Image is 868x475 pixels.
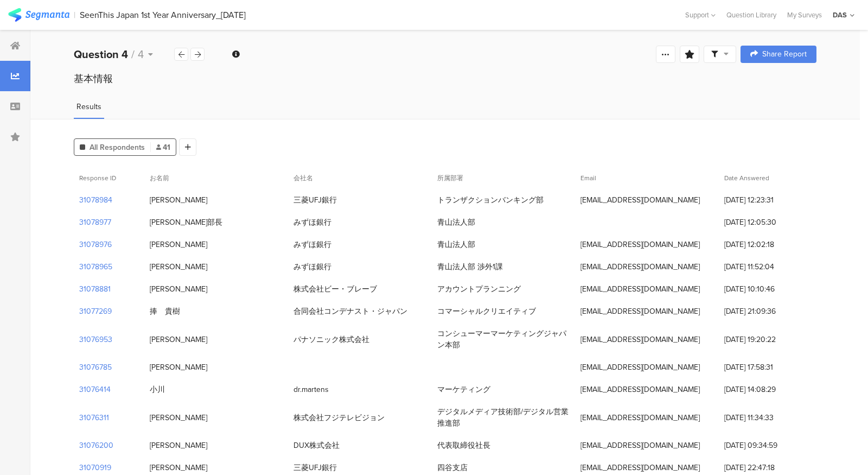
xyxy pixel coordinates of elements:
[150,412,207,423] div: [PERSON_NAME]
[580,412,700,423] div: [EMAIL_ADDRESS][DOMAIN_NAME]
[437,217,475,228] div: 青山法人部
[74,46,128,62] b: Question 4
[782,10,827,20] a: My Surveys
[79,239,112,250] section: 31078976
[150,261,207,273] div: [PERSON_NAME]
[79,306,112,317] section: 31077269
[724,462,811,473] span: [DATE] 22:47:18
[580,173,596,183] span: Email
[79,173,116,183] span: Response ID
[74,9,75,21] div: |
[724,362,811,373] span: [DATE] 17:58:31
[80,10,246,20] div: SeenThis Japan 1st Year Anniversary_[DATE]
[90,142,145,153] span: All Respondents
[79,334,112,345] section: 31076953
[8,8,69,22] img: segmanta logo
[150,239,207,250] div: [PERSON_NAME]
[580,462,700,473] div: [EMAIL_ADDRESS][DOMAIN_NAME]
[724,217,811,228] span: [DATE] 12:05:30
[762,50,807,58] span: Share Report
[437,328,570,351] div: コンシューマーマーケティングジャパン本部
[74,72,816,86] div: 基本情報
[79,362,112,373] section: 31076785
[724,306,811,317] span: [DATE] 21:09:36
[724,440,811,451] span: [DATE] 09:34:59
[724,239,811,250] span: [DATE] 12:02:18
[580,194,700,206] div: [EMAIL_ADDRESS][DOMAIN_NAME]
[150,334,207,345] div: [PERSON_NAME]
[293,384,329,395] div: dr.martens
[685,7,716,23] div: Support
[580,283,700,295] div: [EMAIL_ADDRESS][DOMAIN_NAME]
[156,142,170,153] span: 41
[293,217,331,228] div: みずほ銀行
[580,334,700,345] div: [EMAIL_ADDRESS][DOMAIN_NAME]
[150,440,207,451] div: [PERSON_NAME]
[150,217,222,228] div: [PERSON_NAME]部長
[437,462,468,473] div: 四谷支店
[138,46,144,62] span: 4
[580,261,700,273] div: [EMAIL_ADDRESS][DOMAIN_NAME]
[293,239,331,250] div: みずほ銀行
[437,239,475,250] div: 青山法人部
[724,261,811,273] span: [DATE] 11:52:04
[724,412,811,423] span: [DATE] 11:34:33
[79,194,112,206] section: 31078984
[293,306,407,317] div: 合同会社コンデナスト・ジャパン
[437,173,463,183] span: 所属部署
[79,261,112,273] section: 31078965
[150,194,207,206] div: [PERSON_NAME]
[580,306,700,317] div: [EMAIL_ADDRESS][DOMAIN_NAME]
[79,412,109,423] section: 31076311
[437,440,490,451] div: 代表取締役社長
[293,194,337,206] div: 三菱UFJ銀行
[150,462,207,473] div: [PERSON_NAME]
[79,283,111,295] section: 31078881
[833,10,847,20] div: DAS
[79,440,113,451] section: 31076200
[150,306,180,317] div: 捧 貴樹
[131,46,135,62] span: /
[437,384,490,395] div: マーケティング
[437,283,521,295] div: アカウントプランニング
[79,384,111,395] section: 31076414
[79,217,111,228] section: 31078977
[721,10,782,20] a: Question Library
[293,440,340,451] div: DUX株式会社
[724,283,811,295] span: [DATE] 10:10:46
[437,261,503,273] div: 青山法人部 渉外1課
[79,462,111,473] section: 31070919
[580,239,700,250] div: [EMAIL_ADDRESS][DOMAIN_NAME]
[150,173,169,183] span: お名前
[437,306,536,317] div: コマーシャルクリエイティブ
[293,462,337,473] div: 三菱UFJ銀行
[293,261,331,273] div: みずほ銀行
[437,406,570,429] div: デジタルメディア技術部/デジタル営業推進部
[293,283,377,295] div: 株式会社ビー・ブレーブ
[293,412,385,423] div: 株式会社フジテレビジョン
[724,194,811,206] span: [DATE] 12:23:31
[293,334,369,345] div: パナソニック株式会社
[580,440,700,451] div: [EMAIL_ADDRESS][DOMAIN_NAME]
[150,283,207,295] div: [PERSON_NAME]
[724,334,811,345] span: [DATE] 19:20:22
[724,173,769,183] span: Date Answered
[293,173,313,183] span: 会社名
[76,101,101,112] span: Results
[150,384,165,395] div: 小川
[150,362,207,373] div: [PERSON_NAME]
[437,194,544,206] div: トランザクションバンキング部
[724,384,811,395] span: [DATE] 14:08:29
[580,362,700,373] div: [EMAIL_ADDRESS][DOMAIN_NAME]
[580,384,700,395] div: [EMAIL_ADDRESS][DOMAIN_NAME]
